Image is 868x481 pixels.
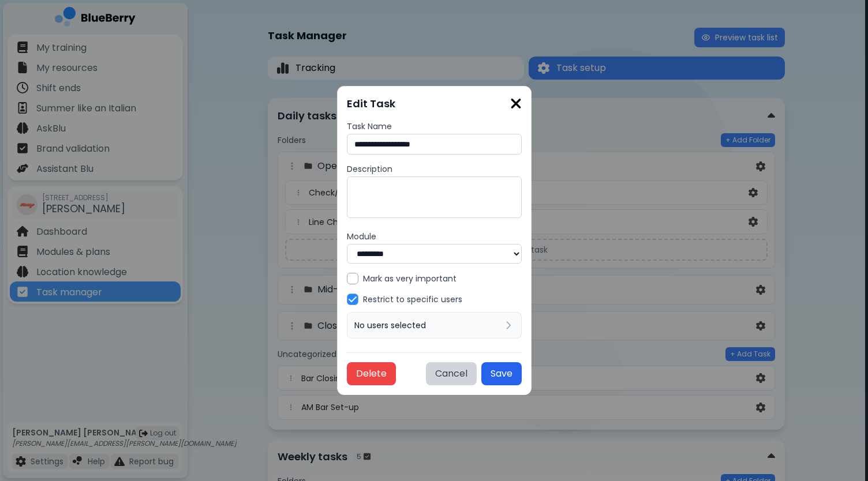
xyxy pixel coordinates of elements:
[363,294,462,305] label: Restrict to specific users
[347,164,522,174] label: Description
[347,362,396,385] button: Delete
[510,96,522,111] img: close icon
[354,320,426,330] p: No users selected
[347,96,522,112] h3: Edit Task
[347,231,522,242] label: Module
[349,295,357,304] img: check
[347,121,522,131] label: Task Name
[426,362,477,385] button: Cancel
[481,362,522,385] button: Save
[363,273,457,284] label: Mark as very important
